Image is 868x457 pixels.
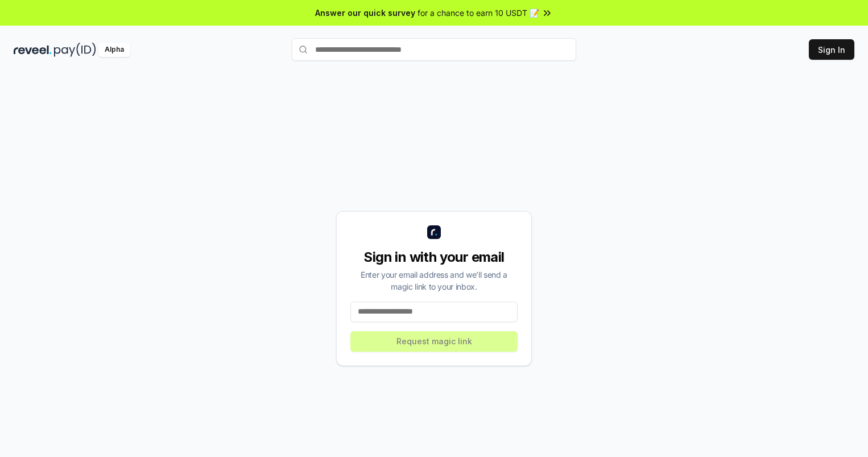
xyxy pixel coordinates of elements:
span: Answer our quick survey [315,7,415,19]
button: Sign In [809,39,854,60]
img: pay_id [54,43,96,57]
span: for a chance to earn 10 USDT 📝 [418,7,539,19]
img: reveel_dark [14,43,52,57]
div: Alpha [98,43,130,57]
img: logo_small [427,225,441,239]
div: Sign in with your email [350,248,518,266]
div: Enter your email address and we’ll send a magic link to your inbox. [350,269,518,293]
